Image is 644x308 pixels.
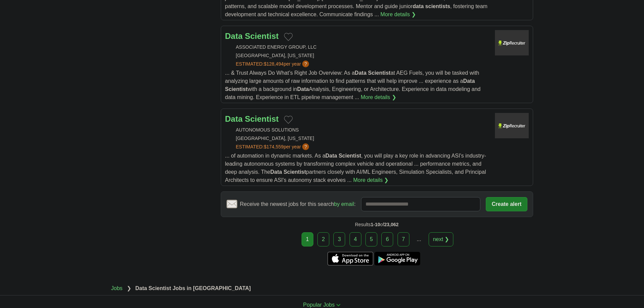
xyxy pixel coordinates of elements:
[225,44,490,51] div: ASSOCIATED ENERGY GROUP, LLC
[381,232,393,246] a: 6
[380,10,416,19] a: More details ❯
[236,127,299,133] a: AUTONOMOUS SOLUTIONS
[336,304,341,307] img: toggle icon
[302,143,309,150] span: ?
[297,86,309,92] strong: Data
[368,70,390,76] strong: Scientist
[317,232,329,246] a: 2
[495,30,529,55] img: Company logo
[339,153,361,159] strong: Scientist
[221,217,533,232] div: Results of
[225,135,490,142] div: [GEOGRAPHIC_DATA], [US_STATE]
[413,3,424,9] strong: data
[284,169,306,175] strong: Scientist
[225,31,243,41] strong: Data
[371,222,380,227] span: 1-10
[284,116,293,124] button: Add to favorite jobs
[463,78,475,84] strong: Data
[334,201,354,207] a: by email
[264,61,283,67] span: $128,494
[225,114,243,123] strong: Data
[302,232,313,246] div: 1
[225,114,279,123] a: Data Scientist
[225,31,279,41] a: Data Scientist
[328,252,373,265] a: Get the iPhone app
[398,232,409,246] a: 7
[326,153,337,159] strong: Data
[245,31,279,41] strong: Scientist
[225,52,490,59] div: [GEOGRAPHIC_DATA], [US_STATE]
[361,93,396,101] a: More details ❯
[135,285,251,291] strong: Data Scientist Jobs in [GEOGRAPHIC_DATA]
[429,232,454,246] a: next ❯
[127,285,131,291] span: ❯
[225,86,248,92] strong: Scientist
[270,169,282,175] strong: Data
[236,61,311,68] a: ESTIMATED:$128,494per year?
[412,233,426,246] div: ...
[384,222,399,227] span: 23,062
[350,232,361,246] a: 4
[425,3,450,9] strong: scientists
[264,144,283,149] span: $174,559
[284,33,293,41] button: Add to favorite jobs
[495,113,529,138] img: Autonomous Solutions logo
[225,153,486,183] span: ... of automation in dynamic markets. As a , you will play a key role in advancing ASI's industry...
[245,114,279,123] strong: Scientist
[365,232,377,246] a: 5
[355,70,366,76] strong: Data
[353,176,389,184] a: More details ❯
[111,285,123,291] a: Jobs
[225,70,481,100] span: ... & Trust Always Do What’s Right Job Overview: As a at AEG Fuels, you will be tasked with analy...
[302,61,309,67] span: ?
[303,302,335,308] span: Popular Jobs
[236,143,311,150] a: ESTIMATED:$174,559per year?
[240,200,356,208] span: Receive the newest jobs for this search :
[486,197,527,211] button: Create alert
[333,232,345,246] a: 3
[375,252,420,265] a: Get the Android app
